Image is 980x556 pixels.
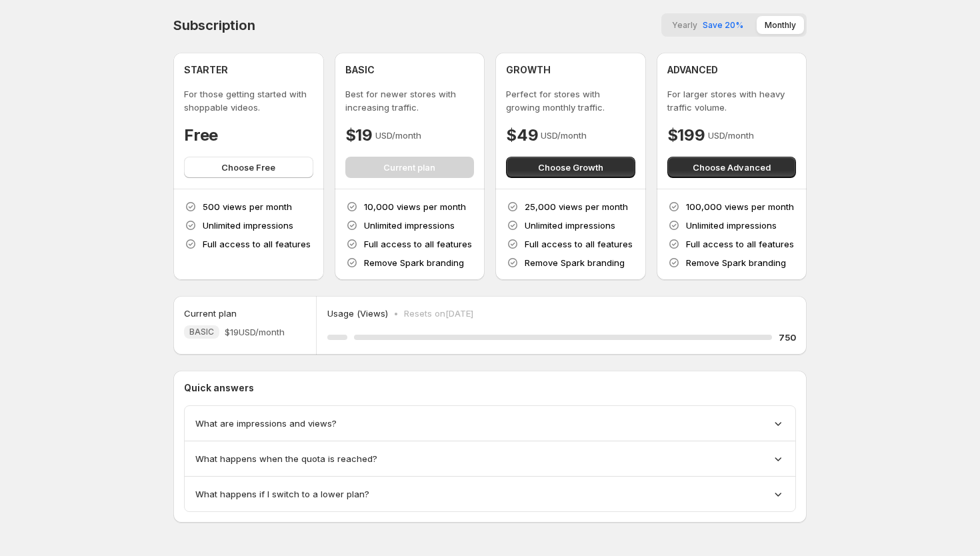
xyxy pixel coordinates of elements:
p: 500 views per month [203,200,292,213]
p: 25,000 views per month [525,200,628,213]
p: Quick answers [184,381,796,395]
p: Remove Spark branding [525,256,625,269]
p: For those getting started with shoppable videos. [184,87,313,114]
span: What happens when the quota is reached? [195,452,377,465]
p: Best for newer stores with increasing traffic. [345,87,475,114]
span: Save 20% [703,20,743,30]
p: 100,000 views per month [686,200,794,213]
span: BASIC [189,327,214,337]
p: Resets on [DATE] [404,307,473,320]
p: Unlimited impressions [686,219,777,232]
p: USD/month [375,129,421,142]
p: USD/month [541,129,587,142]
p: • [393,307,399,320]
h5: Current plan [184,307,237,320]
p: Full access to all features [364,237,472,251]
button: Choose Advanced [667,157,797,178]
span: Yearly [672,20,697,30]
span: Choose Free [221,161,275,174]
h4: $49 [506,125,538,146]
h4: $19 [345,125,373,146]
h4: Subscription [173,17,255,33]
button: Monthly [757,16,804,34]
p: Usage (Views) [327,307,388,320]
p: Unlimited impressions [203,219,293,232]
span: What are impressions and views? [195,417,337,430]
p: Perfect for stores with growing monthly traffic. [506,87,635,114]
span: Choose Advanced [693,161,771,174]
p: Unlimited impressions [525,219,615,232]
p: Remove Spark branding [364,256,464,269]
button: Choose Free [184,157,313,178]
span: $19 USD/month [225,325,285,339]
p: USD/month [708,129,754,142]
h4: BASIC [345,63,375,77]
button: Choose Growth [506,157,635,178]
p: For larger stores with heavy traffic volume. [667,87,797,114]
button: YearlySave 20% [664,16,751,34]
h4: ADVANCED [667,63,718,77]
p: Full access to all features [203,237,311,251]
p: 10,000 views per month [364,200,466,213]
h4: GROWTH [506,63,551,77]
h4: Free [184,125,218,146]
p: Unlimited impressions [364,219,455,232]
p: Full access to all features [686,237,794,251]
span: What happens if I switch to a lower plan? [195,487,369,501]
h4: $199 [667,125,705,146]
p: Remove Spark branding [686,256,786,269]
h4: STARTER [184,63,228,77]
h5: 750 [779,331,796,344]
span: Choose Growth [538,161,603,174]
p: Full access to all features [525,237,633,251]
